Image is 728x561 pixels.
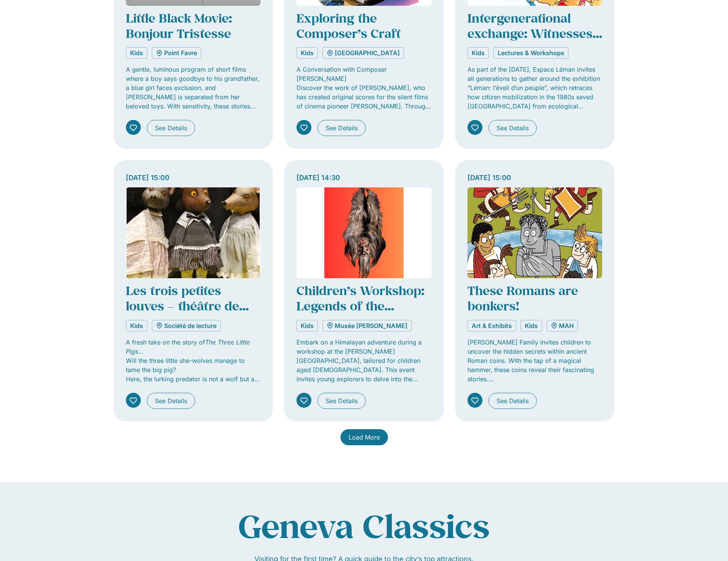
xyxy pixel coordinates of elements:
[326,396,358,405] span: See Details
[467,172,603,183] div: [DATE] 15:00
[152,47,201,59] a: Point Favre
[126,282,249,330] a: Les trois petites louves – théâtre de marionnettes
[489,393,537,409] a: See Details
[493,47,568,59] a: Lectures & Workshops
[467,187,603,278] img: Coolturalia - Ils sont frappés ces Romains!
[296,47,318,59] a: Kids
[340,429,388,445] a: Load More
[155,396,187,405] span: See Details
[547,320,578,331] a: MAH
[318,120,366,136] a: See Details
[147,120,195,136] a: See Details
[489,120,537,136] a: See Details
[126,172,261,183] div: [DATE] 15:00
[126,338,261,356] p: A fresh take on the story of …
[126,320,147,331] a: Kids
[467,282,578,314] a: These Romans are bonkers!
[126,65,261,111] p: A gentle, luminous program of short films where a boy says goodbye to his grandfather, a blue gir...
[155,123,187,133] span: See Details
[214,507,515,545] p: Geneva Classics
[296,282,424,330] a: Children’s Workshop: Legends of the Himalayas
[126,356,261,374] p: Will the three little she-wolves manage to tame the big pig?
[497,123,529,133] span: See Details
[521,320,542,331] a: Kids
[296,187,432,278] img: Coolturalia - Atelier enfants : Les légendes d’Himalaya
[322,47,404,59] a: [GEOGRAPHIC_DATA]
[147,393,195,409] a: See Details
[126,10,232,41] a: Little Black Movie: Bonjour Tristesse
[467,320,516,331] a: Art & Exhibits
[322,320,412,331] a: Musée [PERSON_NAME]
[318,393,366,409] a: See Details
[467,47,489,59] a: Kids
[467,10,602,72] a: Intergenerational exchange: Witnesses of the past, actors of the future
[326,123,358,133] span: See Details
[296,83,432,111] p: Discover the work of [PERSON_NAME], who has created original scores for the silent films of cinem...
[467,65,603,111] p: As part of the [DATE], Espace Léman invites all generations to gather around the exhibition “Léma...
[349,433,380,442] span: Load More
[296,338,432,384] p: Embark on a Himalayan adventure during a workshop at the [PERSON_NAME][GEOGRAPHIC_DATA], tailored...
[296,172,432,183] div: [DATE] 14:30
[126,338,250,355] em: The Three Little Pigs
[296,65,432,83] p: A Conversation with Composer [PERSON_NAME]
[152,320,221,331] a: Société de lecture
[296,320,318,331] a: Kids
[497,396,529,405] span: See Details
[296,10,401,41] a: Exploring the Composer’s Craft
[467,338,603,384] p: [PERSON_NAME] Family invites children to uncover the hidden secrets within ancient Roman coins. W...
[126,47,147,59] a: Kids
[126,374,261,384] p: Here, the lurking predator is not a wolf but a large pig. And the potential prey? She-wolves who ...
